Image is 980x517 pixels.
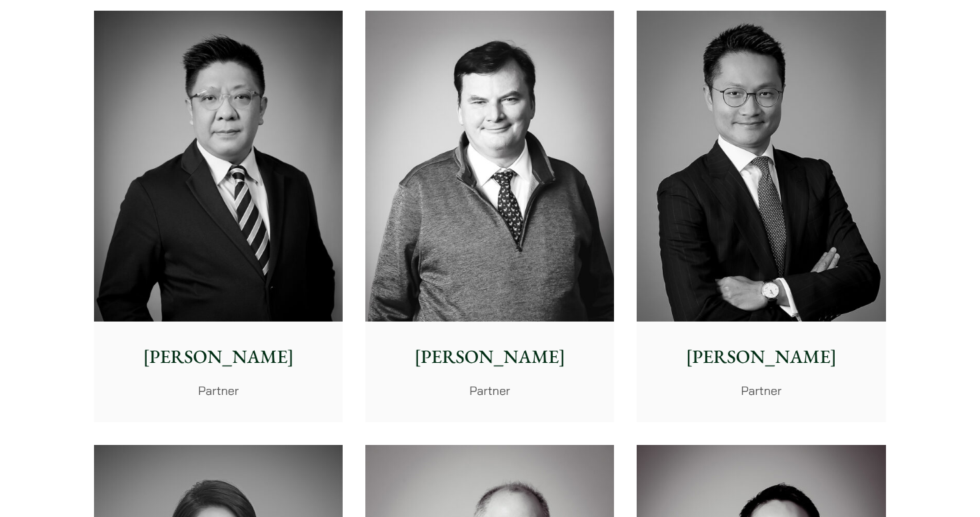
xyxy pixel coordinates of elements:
[637,11,885,423] a: [PERSON_NAME] Partner
[376,382,603,400] p: Partner
[647,343,875,371] p: [PERSON_NAME]
[365,11,614,423] a: [PERSON_NAME] Partner
[105,382,332,400] p: Partner
[376,343,603,371] p: [PERSON_NAME]
[94,11,343,423] a: [PERSON_NAME] Partner
[647,382,875,400] p: Partner
[105,343,332,371] p: [PERSON_NAME]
